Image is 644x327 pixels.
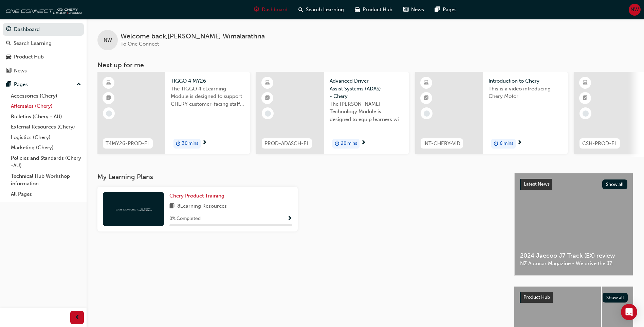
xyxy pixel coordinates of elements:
a: T4MY26-PROD-ELTIGGO 4 MY26The TIGGO 4 eLearning Module is designed to support CHERY customer-faci... [97,72,250,154]
a: Bulletins (Chery - AU) [8,111,84,122]
span: 2024 Jaecoo J7 Track (EX) review [520,252,627,260]
h3: My Learning Plans [97,173,503,181]
span: next-icon [361,140,366,146]
span: 20 mins [341,140,357,148]
span: booktick-icon [265,94,270,103]
img: oneconnect [3,3,81,16]
span: INT-CHERY-VID [423,140,460,148]
a: car-iconProduct Hub [349,3,398,17]
button: Show all [602,179,628,189]
button: Pages [3,78,84,91]
span: duration-icon [335,139,339,148]
div: Open Intercom Messenger [621,304,637,320]
span: TIGGO 4 MY26 [171,77,245,85]
span: learningResourceType_ELEARNING-icon [106,79,111,87]
span: Advanced Driver Assist Systems (ADAS) - Chery [330,77,404,100]
span: pages-icon [6,82,11,88]
a: All Pages [8,189,84,200]
span: Search Learning [306,6,344,14]
span: NW [104,36,112,44]
h3: Next up for me [87,61,644,69]
span: Show Progress [287,216,292,222]
span: next-icon [202,140,207,146]
span: This is a video introducing Chery Motor [489,85,563,100]
span: learningRecordVerb_NONE-icon [106,110,112,117]
span: search-icon [298,5,303,14]
span: Introduction to Chery [489,77,563,85]
a: External Resources (Chery) [8,122,84,132]
span: Product Hub [523,294,550,300]
span: learningResourceType_ELEARNING-icon [583,79,588,87]
a: Product Hub [3,51,84,63]
a: PROD-ADASCH-ELAdvanced Driver Assist Systems (ADAS) - CheryThe [PERSON_NAME] Technology Module is... [256,72,409,154]
a: Product HubShow all [520,292,628,303]
span: car-icon [6,54,11,60]
span: T4MY26-PROD-EL [106,140,150,148]
a: Policies and Standards (Chery -AU) [8,153,84,171]
span: The TIGGO 4 eLearning Module is designed to support CHERY customer-facing staff with the product ... [171,85,245,108]
a: Logistics (Chery) [8,132,84,143]
a: News [3,65,84,77]
div: Product Hub [14,53,44,61]
a: Dashboard [3,23,84,36]
div: Search Learning [14,39,52,47]
span: next-icon [517,140,522,146]
a: guage-iconDashboard [249,3,293,17]
span: guage-icon [6,27,11,33]
span: duration-icon [176,139,181,148]
span: book-icon [169,202,174,211]
span: duration-icon [494,139,498,148]
span: news-icon [6,68,11,74]
span: Chery Product Training [169,193,224,199]
a: Marketing (Chery) [8,142,84,153]
a: INT-CHERY-VIDIntroduction to CheryThis is a video introducing Chery Motorduration-icon6 mins [415,72,568,154]
span: search-icon [6,40,11,47]
a: pages-iconPages [429,3,462,17]
span: 6 mins [500,140,513,148]
span: Dashboard [262,6,288,14]
span: prev-icon [75,313,80,322]
span: Latest News [524,181,550,187]
button: Show all [603,293,628,303]
a: Chery Product Training [169,192,227,200]
span: learningRecordVerb_NONE-icon [583,110,589,117]
span: CSH-PROD-EL [582,140,617,148]
span: News [411,6,424,14]
span: PROD-ADASCH-EL [264,140,309,148]
span: To One Connect [121,41,159,47]
span: car-icon [355,5,360,14]
span: Pages [443,6,457,14]
span: booktick-icon [583,94,588,103]
span: 30 mins [182,140,198,148]
div: Pages [14,81,28,88]
a: Latest NewsShow all [520,179,627,190]
span: 8 Learning Resources [177,202,227,211]
span: Product Hub [363,6,392,14]
a: Aftersales (Chery) [8,101,84,111]
span: The [PERSON_NAME] Technology Module is designed to equip learners with essential knowledge about ... [330,100,404,123]
span: Welcome back , [PERSON_NAME] Wimalarathna [121,33,265,40]
span: booktick-icon [424,94,429,103]
span: 0 % Completed [169,215,201,223]
span: pages-icon [435,5,440,14]
span: learningResourceType_ELEARNING-icon [265,79,270,87]
span: booktick-icon [106,94,111,103]
a: Technical Hub Workshop information [8,171,84,189]
img: oneconnect [115,206,152,212]
button: Show Progress [287,214,292,223]
a: Latest NewsShow all2024 Jaecoo J7 Track (EX) reviewNZ Autocar Magazine - We drive the J7. [514,173,633,276]
a: search-iconSearch Learning [293,3,349,17]
span: learningRecordVerb_NONE-icon [265,110,271,117]
span: guage-icon [254,5,259,14]
span: NW [630,6,639,14]
span: up-icon [76,80,81,89]
a: Accessories (Chery) [8,91,84,101]
span: news-icon [403,5,408,14]
span: learningRecordVerb_NONE-icon [424,110,430,117]
a: news-iconNews [398,3,429,17]
button: NW [629,4,641,16]
div: News [14,67,27,75]
span: learningResourceType_ELEARNING-icon [424,79,429,87]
